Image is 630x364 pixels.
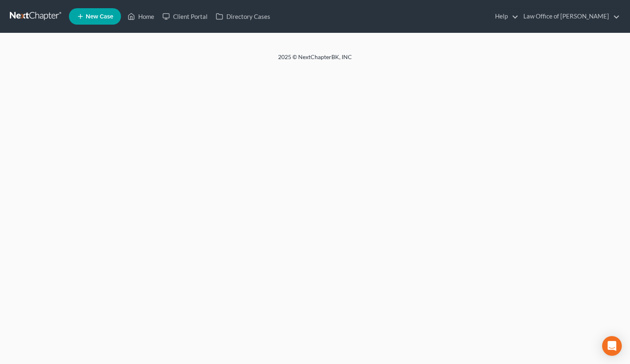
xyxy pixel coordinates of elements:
[602,336,622,356] div: Open Intercom Messenger
[491,9,518,24] a: Help
[69,8,121,25] new-legal-case-button: New Case
[158,9,212,24] a: Client Portal
[123,9,158,24] a: Home
[81,53,549,68] div: 2025 © NextChapterBK, INC
[212,9,274,24] a: Directory Cases
[519,9,620,24] a: Law Office of [PERSON_NAME]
